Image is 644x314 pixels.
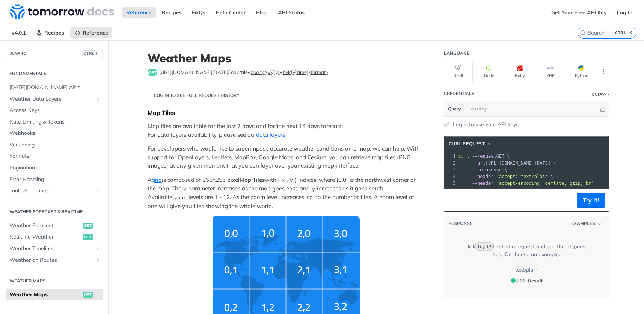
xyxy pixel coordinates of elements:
[458,167,507,172] span: \
[266,69,272,75] label: {x}
[6,208,103,215] h2: Weather Forecast & realtime
[9,141,101,149] span: Versioning
[449,140,485,147] span: cURL Request
[83,234,93,240] span: get
[95,246,101,252] button: Show subpages for Weather Timelines
[505,61,534,82] button: Ruby
[444,50,469,57] div: Language
[599,105,607,113] button: Hide
[455,243,597,258] div: Click to start a request and see the response here! Or choose an example:
[6,220,103,231] a: Weather Forecastget
[458,174,554,179] span: \
[9,257,93,264] span: Weather on Routes
[444,61,473,82] button: Shell
[547,7,611,18] a: Get Your Free API Key
[515,266,537,274] div: text/plain
[453,121,519,128] a: Log in to use your API keys
[472,160,486,166] span: --url
[6,278,103,284] h2: Weather Maps
[148,122,425,139] p: Map tiles are available for the last 7 days and for the next 14 days forecast. For data layers av...
[9,233,81,241] span: Realtime Weather
[9,152,101,160] span: Formats
[496,181,594,186] span: 'accept-encoding: deflate, gzip, br'
[281,69,294,75] label: {field}
[592,92,605,97] div: Query
[448,220,473,227] button: RESPONSE
[517,278,543,284] span: 200 - Result
[148,51,425,65] h1: Weather Maps
[9,222,81,229] span: Weather Forecast
[6,116,103,128] a: Rate Limiting & Tokens
[613,7,636,18] a: Log In
[511,278,516,283] span: 200
[444,180,457,187] div: 5
[148,145,425,170] p: For developers who would like to superimpose accurate weather conditions on a map, we can help. W...
[6,243,103,254] a: Weather TimelinesShow subpages for Weather Timelines
[6,70,103,77] h2: Fundamentals
[6,151,103,162] a: Formats
[600,68,607,75] svg: More ellipsis
[444,160,457,166] div: 2
[122,7,156,18] a: Reference
[6,94,103,105] a: Weather Data LayersShow subpages for Weather Data Layers
[444,173,457,180] div: 4
[9,130,101,137] span: Webhooks
[148,69,157,76] span: get
[467,101,599,116] input: apikey
[148,92,240,99] div: Log in to see full request history
[274,7,309,18] a: API Status
[9,164,101,172] span: Pagination
[458,154,469,159] span: curl
[6,255,103,266] a: Weather on RoutesShow subpages for Weather on Routes
[273,69,280,75] label: {y}
[458,160,556,166] span: [URL][DOMAIN_NAME][DATE] \
[475,242,493,251] code: Try It!
[472,181,494,186] span: --header
[613,29,634,36] kbd: CTRL-K
[592,92,609,97] div: QueryInformation
[295,69,308,75] label: {time}
[95,188,101,194] button: Show subpages for Tools & Libraries
[174,195,186,201] span: zoom
[605,93,609,97] i: Information
[95,257,101,263] button: Show subpages for Weather on Routes
[9,95,93,103] span: Weather Data Layers
[290,178,293,183] span: y
[9,107,101,114] span: Access Keys
[571,220,595,227] span: Examples
[10,4,114,19] img: Tomorrow.io Weather API Docs
[8,27,30,38] span: v4.0.1
[249,69,265,75] label: {zoom}
[158,7,186,18] a: Recipes
[577,193,605,208] button: Try It!
[446,140,495,148] button: cURL Request
[70,27,112,38] a: Reference
[252,7,272,18] a: Blog
[82,50,98,56] span: CTRL-/
[159,69,328,76] span: https://api.tomorrow.io/v4/map/tile/{zoom}/{x}/{y}/{field}/{time}.{format}
[6,289,103,300] a: Weather Mapsget
[6,128,103,139] a: Webhooks
[95,96,101,102] button: Show subpages for Weather Data Layers
[6,48,103,59] button: JUMP TOCTRL-/
[6,231,103,243] a: Realtime Weatherget
[148,109,425,116] div: Map Tiles
[312,186,315,192] span: y
[83,292,93,298] span: get
[148,176,425,210] p: A is composed of 256x256 pixel with ( , ) indices, where (0,0) is the northwest corner of the map...
[444,90,475,97] div: Credentials
[9,84,101,91] span: [DATE][DOMAIN_NAME] APIs
[83,29,108,36] span: Reference
[282,178,285,183] span: x
[6,174,103,185] a: Error Handling
[507,276,545,285] button: 200200-Result
[472,174,494,179] span: --header
[240,176,265,183] strong: Map Tiles
[6,105,103,116] a: Access Keys
[536,61,565,82] button: PHP
[496,174,551,179] span: 'accept: text/plain'
[9,291,81,299] span: Weather Maps
[6,139,103,151] a: Versioning
[9,176,101,183] span: Error Handling
[448,106,461,112] span: Query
